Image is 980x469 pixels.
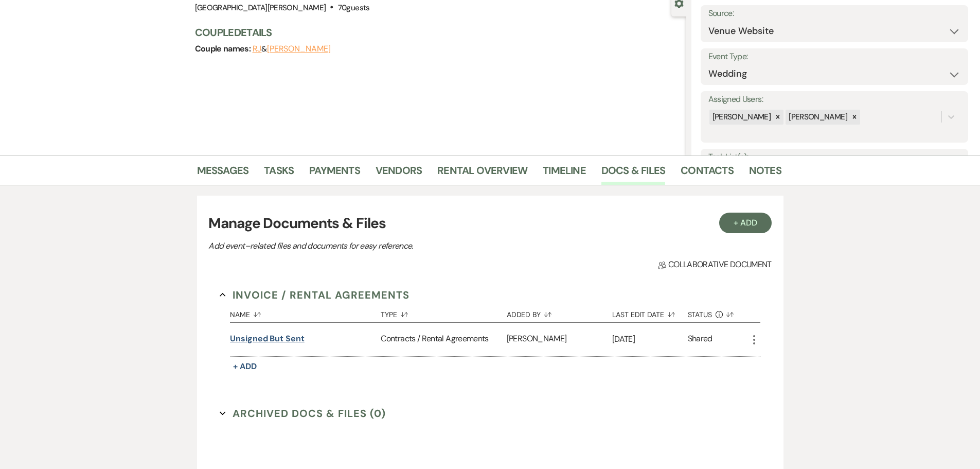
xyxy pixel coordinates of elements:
p: Add event–related files and documents for easy reference. [208,239,568,253]
span: [GEOGRAPHIC_DATA][PERSON_NAME] [195,3,326,13]
button: [PERSON_NAME] [267,45,331,53]
a: Docs & Files [601,162,665,185]
button: + Add [230,359,260,374]
span: 70 guests [338,3,370,13]
a: Timeline [543,162,586,185]
span: + Add [233,361,257,372]
div: [PERSON_NAME] [507,323,612,356]
button: Name [230,303,381,322]
button: + Add [719,213,772,233]
a: Rental Overview [437,162,527,185]
span: Status [688,311,712,318]
span: & [253,44,331,54]
a: Payments [309,162,360,185]
div: [PERSON_NAME] [709,110,773,125]
button: unsigned but sent [230,333,305,345]
button: Invoice / Rental Agreements [220,287,409,303]
span: Couple names: [195,43,253,54]
p: [DATE] [612,333,688,346]
span: Collaborative document [658,258,771,271]
button: Last Edit Date [612,303,688,322]
div: Contracts / Rental Agreements [381,323,506,356]
a: Tasks [264,162,294,185]
a: Notes [749,162,781,185]
label: Event Type: [708,49,960,64]
div: Shared [688,333,712,346]
button: Archived Docs & Files (0) [220,406,386,421]
div: [PERSON_NAME] [786,110,849,125]
label: Source: [708,6,960,21]
a: Vendors [376,162,422,185]
button: Type [381,303,506,322]
h3: Couple Details [195,25,676,40]
button: Added By [507,303,612,322]
a: Contacts [681,162,734,185]
label: Assigned Users: [708,92,960,107]
a: Messages [197,162,249,185]
button: Status [688,303,748,322]
button: RJ [253,45,262,53]
label: Task List(s): [708,150,960,165]
h3: Manage Documents & Files [208,213,771,234]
